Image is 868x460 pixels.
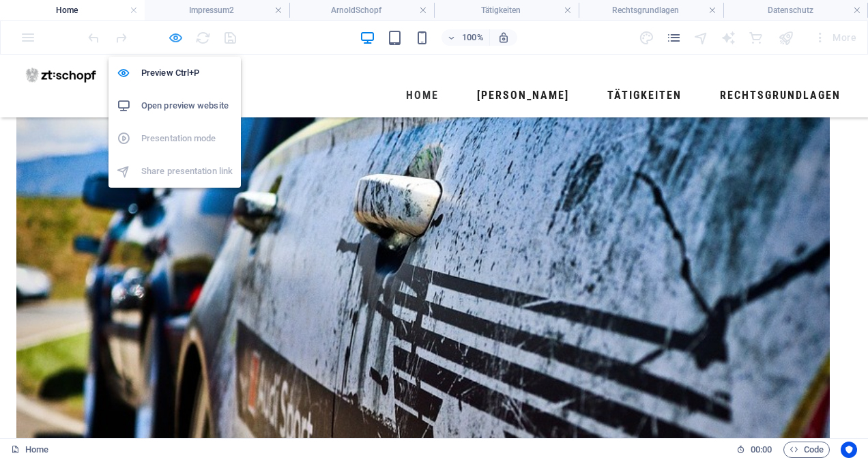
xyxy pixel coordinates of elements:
h4: Rechtsgrundlagen [579,3,723,18]
h6: 100% [462,29,484,46]
a: Click to cancel selection. Double-click to open Pages [11,442,48,458]
i: Pages (Ctrl+Alt+S) [666,30,682,46]
button: 100% [442,29,490,46]
span: Code [790,442,824,458]
a: Rechtsgrundlagen [714,30,846,52]
button: Code [783,442,830,458]
button: pages [666,29,682,46]
a: Tätigkeiten [602,30,687,52]
span: 00 00 [751,442,772,458]
span: : [760,444,762,455]
a: Home [401,30,444,52]
h4: ArnoldSchopf [289,3,434,18]
a: [PERSON_NAME] [472,30,575,52]
h6: Session time [736,442,772,458]
h6: Preview Ctrl+P [141,65,233,81]
i: On resize automatically adjust zoom level to fit chosen device. [497,31,510,44]
h4: Impressum2 [145,3,289,18]
h4: Tätigkeiten [434,3,579,18]
h4: Datenschutz [723,3,868,18]
h6: Open preview website [141,98,233,114]
button: Usercentrics [841,442,857,458]
img: zt-schopf.at [22,11,100,30]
